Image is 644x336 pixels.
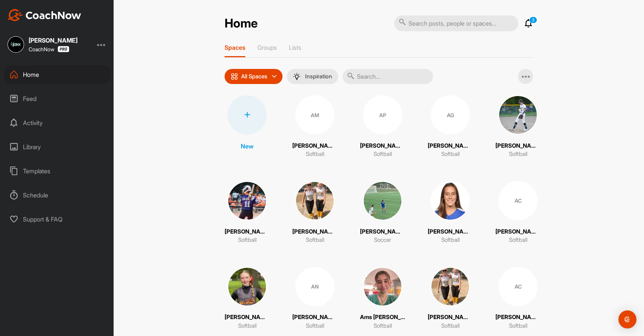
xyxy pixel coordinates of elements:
[394,15,518,31] input: Search posts, people or spaces...
[509,236,527,244] p: Softball
[431,267,470,306] img: square_b6922ae8d36174e72140729afe714ccf.jpg
[363,267,402,306] img: square_4d09fc425e9d626d9d6fa3ac47324737.jpg
[231,73,238,80] img: icon
[293,73,301,80] img: menuIcon
[4,113,110,132] div: Activity
[225,44,245,51] p: Spaces
[428,181,473,244] a: [PERSON_NAME]Softball
[257,44,277,51] p: Groups
[363,181,402,220] img: square_c86263bbfd14b9441bea84ccc445d6ef.jpg
[441,322,460,330] p: Softball
[509,322,527,330] p: Softball
[428,313,473,322] p: [PERSON_NAME]
[292,95,337,159] a: AM[PERSON_NAME]Softball
[8,9,81,21] img: CoachNow
[363,95,402,134] div: AP
[509,150,527,159] p: Softball
[495,228,541,236] p: [PERSON_NAME]
[8,36,24,53] img: square_0136b0df2920a65f91296e7cbcc97c63.jpg
[360,95,405,159] a: AP[PERSON_NAME]Softball
[4,89,110,108] div: Feed
[441,150,460,159] p: Softball
[498,267,538,306] div: AC
[618,310,636,328] div: Open Intercom Messenger
[428,267,473,330] a: [PERSON_NAME]Softball
[225,267,270,330] a: [PERSON_NAME]Softball
[4,210,110,229] div: Support & FAQ
[360,181,405,244] a: [PERSON_NAME]Soccer
[225,16,258,31] h2: Home
[431,95,470,134] div: AG
[306,150,324,159] p: Softball
[374,236,391,244] p: Soccer
[431,181,470,220] img: square_20a48514a6324dd2ef966a95d852e1db.jpg
[292,142,337,150] p: [PERSON_NAME]
[292,181,337,244] a: [PERSON_NAME]Softball
[29,37,77,43] div: [PERSON_NAME]
[428,142,473,150] p: [PERSON_NAME]
[529,17,537,23] p: 3
[238,236,257,244] p: Softball
[495,313,541,322] p: [PERSON_NAME]
[238,322,257,330] p: Softball
[4,137,110,156] div: Library
[305,73,332,79] p: Inspiration
[295,181,334,220] img: square_b6922ae8d36174e72140729afe714ccf.jpg
[289,44,301,51] p: Lists
[225,228,270,236] p: [PERSON_NAME]
[225,181,270,244] a: [PERSON_NAME]Softball
[4,65,110,84] div: Home
[241,142,254,151] p: New
[306,236,324,244] p: Softball
[29,46,69,52] div: CoachNow
[306,322,324,330] p: Softball
[228,267,267,306] img: square_02b00c55a83dea695654942cc61c4cdb.jpg
[228,181,267,220] img: square_edb106e32a84b92b725c75897f30093a.jpg
[292,267,337,330] a: AN[PERSON_NAME]Softball
[292,313,337,322] p: [PERSON_NAME]
[374,150,392,159] p: Softball
[428,95,473,159] a: AG[PERSON_NAME]Softball
[374,322,392,330] p: Softball
[225,313,270,322] p: [PERSON_NAME]
[360,142,405,150] p: [PERSON_NAME]
[343,69,433,84] input: Search...
[495,181,541,244] a: AC[PERSON_NAME]Softball
[498,181,538,220] div: AC
[295,267,334,306] div: AN
[498,95,538,134] img: square_fa47ed5e8e3cac605fafa988b01ef766.jpg
[495,267,541,330] a: AC[PERSON_NAME]Softball
[292,228,337,236] p: [PERSON_NAME]
[428,228,473,236] p: [PERSON_NAME]
[495,95,541,159] a: [PERSON_NAME]Softball
[4,186,110,205] div: Schedule
[58,46,69,52] img: CoachNow Pro
[360,313,405,322] p: Ams [PERSON_NAME]
[441,236,460,244] p: Softball
[241,73,267,79] p: All Spaces
[495,142,541,150] p: [PERSON_NAME]
[360,267,405,330] a: Ams [PERSON_NAME]Softball
[4,162,110,180] div: Templates
[360,228,405,236] p: [PERSON_NAME]
[295,95,334,134] div: AM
